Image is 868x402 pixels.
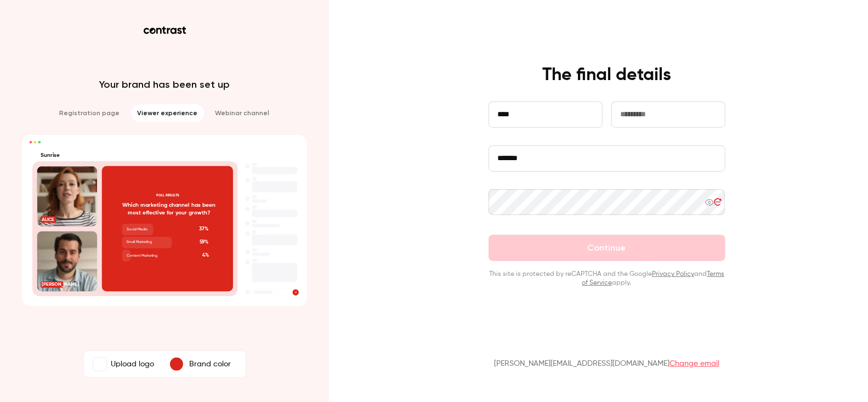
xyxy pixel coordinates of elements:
[670,360,719,367] a: Change email
[93,358,106,371] img: Sunrise
[209,104,276,122] li: Webinar channel
[53,104,127,122] li: Registration page
[161,353,243,375] button: Brand color
[86,353,161,375] label: SunriseUpload logo
[99,78,230,91] p: Your brand has been set up
[494,358,719,369] p: [PERSON_NAME][EMAIL_ADDRESS][DOMAIN_NAME]
[489,270,725,287] p: This site is protected by reCAPTCHA and the Google and apply.
[190,359,231,370] p: Brand color
[652,271,694,278] a: Privacy Policy
[542,64,671,86] h4: The final details
[131,104,205,122] li: Viewer experience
